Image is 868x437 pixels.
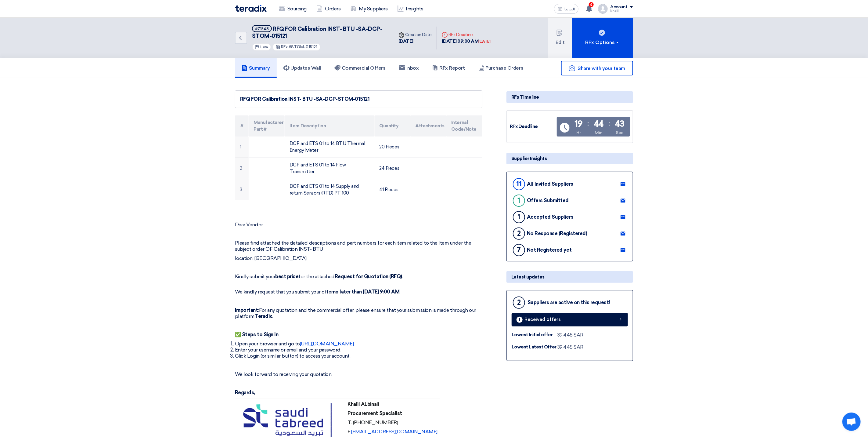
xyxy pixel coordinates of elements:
div: 1 [513,211,525,223]
a: Commercial Offers [328,58,392,78]
strong: Khalil ALbinali [348,401,379,407]
strong: Procurement Specialist [348,410,402,416]
p: location: [GEOGRAPHIC_DATA] [235,255,482,261]
h5: RFQ FOR Calibration INST- BTU -SA-DCP-STOM-015121 [252,25,386,40]
span: Low [260,45,268,49]
div: 43 [615,120,625,128]
strong: Regards, [235,390,255,395]
div: [DATE] [398,38,432,45]
a: Orders [312,2,345,16]
div: 39,445 SAR [557,344,583,351]
td: DCP and ETS 01 to 14 Flow Transmitter [285,158,374,179]
img: Teradix logo [235,5,267,12]
div: Supplier Insights [506,153,633,164]
div: Not Registered yet [527,247,571,253]
div: [DATE] [479,38,491,45]
th: Item Description [285,115,374,137]
strong: best price [275,274,298,279]
div: 44 [594,120,604,128]
a: 1 Received offers [512,313,628,326]
td: 3 [235,179,249,200]
strong: Important: [235,307,259,313]
li: Click Login (or similar button) to access your account. [235,353,482,359]
p: We look forward to receiving your quotation. [235,371,482,377]
li: Enter your username or email and your password. [235,347,482,353]
span: RFx [281,45,288,49]
div: 1 [513,195,525,207]
p: E: [348,429,438,435]
a: Summary [235,58,277,78]
td: 41 Pieces [375,179,411,200]
span: العربية [564,7,575,11]
span: #STOM-015121 [289,45,318,49]
div: 19 [574,120,583,128]
th: Internal Code/Note [446,115,482,137]
div: Offers Submitted [527,198,569,203]
th: Attachments [410,115,446,137]
a: Sourcing [274,2,312,16]
button: العربية [554,4,578,14]
th: # [235,115,249,137]
button: RFx Options [572,18,633,58]
span: RFQ FOR Calibration INST- BTU -SA-DCP-STOM-015121 [252,26,382,39]
div: No Response (Registered) [527,231,587,236]
p: Kindly submit your for the attached . [235,274,482,280]
p: We kindly request that you submit your offer . [235,283,482,295]
div: : [588,118,589,129]
div: 39,445 SAR [557,331,583,339]
a: Purchase Orders [472,58,530,78]
h5: Updates Wall [283,65,321,71]
div: 7 [513,244,525,256]
div: 2 [513,228,525,240]
div: [DATE] 09:00 AM [442,38,491,45]
h5: Commercial Offers [334,65,386,71]
div: Sec [616,129,624,136]
li: Open your browser and go to . [235,341,482,347]
td: DCP and ETS 01 to 14 Supply and return Sensors (RTD) PT 100 [285,179,374,200]
div: RFx Deadline [442,31,491,38]
a: RFx Report [425,58,471,78]
td: 2 [235,158,249,179]
a: My Suppliers [345,2,392,16]
div: Lowest Latest Offer [512,344,557,351]
div: Suppliers are active on this request! [528,300,610,305]
div: All Invited Suppliers [527,181,573,187]
span: Received offers [524,317,561,322]
div: Open chat [842,413,861,431]
div: Min [595,129,603,136]
div: 2 [513,297,525,309]
div: RFx Timeline [506,91,633,103]
span: 6 [589,2,594,7]
a: [EMAIL_ADDRESS][DOMAIN_NAME] [351,429,438,435]
td: DCP and ETS 01 to 14 BTU Thermal Energy Meter [285,137,374,158]
h5: Summary [242,65,270,71]
th: Manufacturer Part # [249,115,285,137]
div: RFx Deadline [510,123,556,130]
button: Edit [548,18,572,58]
td: 1 [235,137,249,158]
div: Lowest Initial offer [512,331,557,338]
strong: Request for Quotation (RFQ) [335,274,402,279]
h5: Purchase Orders [478,65,524,71]
strong: Teradix [254,313,272,319]
h5: Inbox [399,65,419,71]
h5: RFx Report [432,65,465,71]
a: Updates Wall [277,58,328,78]
p: Dear Vendor, [235,222,482,228]
p: Please find attached the detailed descriptions and part numbers for each item related to the Item... [235,240,482,252]
div: RFx Options [585,39,620,46]
p: T: [PHONE_NUMBER] [348,420,438,426]
div: Hr [576,129,581,136]
img: profile_test.png [598,4,608,14]
div: Creation Date [398,31,432,38]
strong: no later than [DATE] 9:00 AM [333,289,400,295]
a: Inbox [392,58,426,78]
div: : [609,118,610,129]
div: RFQ FOR Calibration INST- BTU -SA-DCP-STOM-015121 [240,96,477,103]
div: Khalil [610,9,633,13]
td: 24 Pieces [375,158,411,179]
div: 11 [513,178,525,190]
div: #71543 [255,27,269,31]
span: Share with your team [578,65,625,71]
div: Account [610,5,628,10]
